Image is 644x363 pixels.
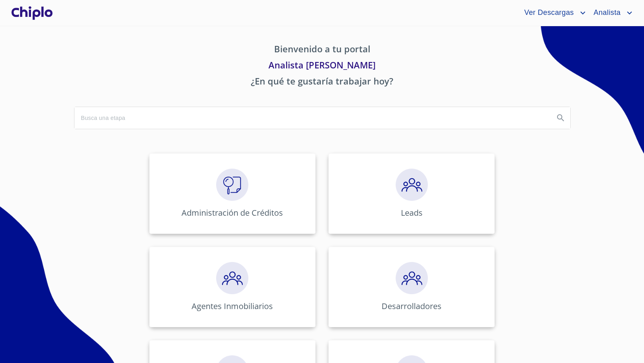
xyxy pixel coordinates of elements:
[74,58,570,74] p: Analista [PERSON_NAME]
[216,262,248,294] img: megaClickPrecalificacion.png
[396,169,428,201] img: megaClickPrecalificacion.png
[216,169,248,201] img: megaClickVerifiacion.png
[74,74,570,91] p: ¿En qué te gustaría trabajar hoy?
[74,107,548,129] input: search
[518,6,578,19] span: Ver Descargas
[518,6,587,19] button: account of current user
[74,42,570,58] p: Bienvenido a tu portal
[551,108,570,128] button: Search
[396,262,428,294] img: megaClickPrecalificacion.png
[401,207,423,218] p: Leads
[382,301,442,311] p: Desarrolladores
[192,301,273,311] p: Agentes Inmobiliarios
[182,207,283,218] p: Administración de Créditos
[588,6,634,19] button: account of current user
[588,6,625,19] span: Analista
